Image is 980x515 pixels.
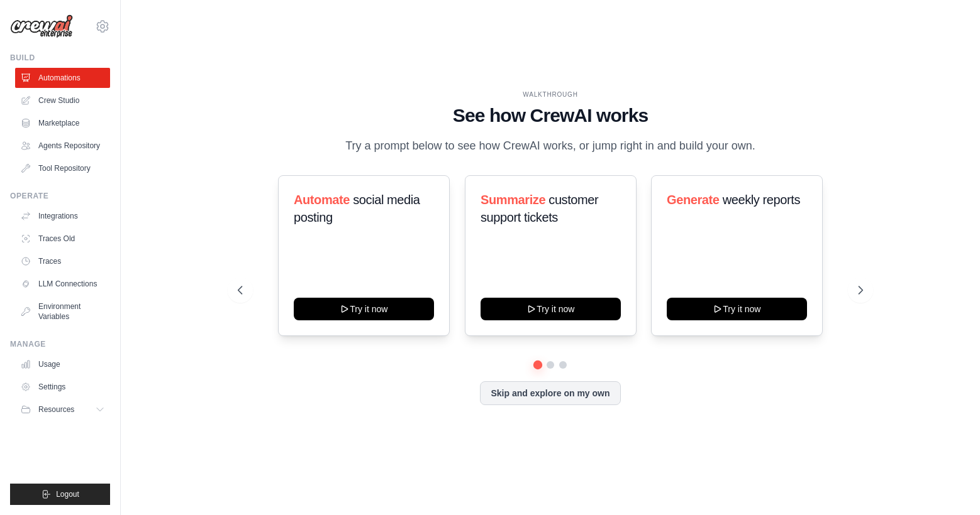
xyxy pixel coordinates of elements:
h1: See how CrewAI works [238,104,863,127]
iframe: Chat Widget [917,455,980,515]
div: WALKTHROUGH [238,90,863,99]
div: Operate [10,191,110,201]
a: Settings [15,377,110,397]
div: Build [10,53,110,63]
a: Tool Repository [15,158,110,178]
a: Automations [15,68,110,88]
a: LLM Connections [15,274,110,294]
span: Automate [294,193,350,207]
span: Summarize [481,193,545,207]
button: Try it now [294,298,434,320]
button: Skip and explore on my own [480,381,620,405]
button: Resources [15,399,110,420]
span: Generate [667,193,720,207]
a: Traces [15,251,110,271]
div: Manage [10,339,110,349]
a: Usage [15,354,110,374]
a: Marketplace [15,113,110,133]
button: Try it now [481,298,621,320]
a: Integrations [15,206,110,226]
a: Traces Old [15,229,110,249]
a: Crew Studio [15,90,110,111]
span: customer support tickets [481,193,598,224]
a: Agents Repository [15,136,110,156]
span: social media posting [294,193,420,224]
a: Environment Variables [15,296,110,327]
img: Logo [10,14,73,38]
button: Logout [10,484,110,505]
p: Try a prompt below to see how CrewAI works, or jump right in and build your own. [339,137,762,155]
span: Resources [38,404,74,415]
span: weekly reports [723,193,800,207]
span: Logout [56,489,79,499]
button: Try it now [667,298,807,320]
